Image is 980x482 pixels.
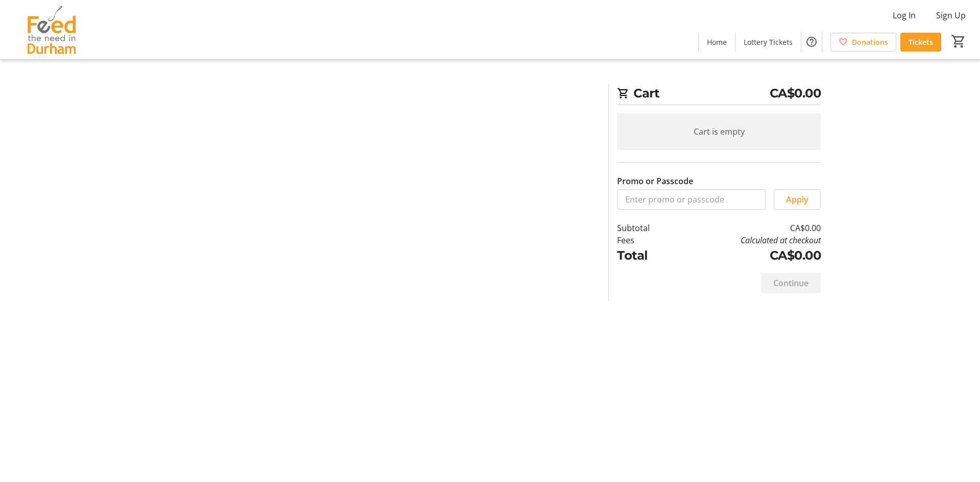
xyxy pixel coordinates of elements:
[617,113,821,150] div: Cart is empty
[852,37,888,47] span: Donations
[617,234,676,246] td: Fees
[830,33,896,52] a: Donations
[885,7,924,23] button: Log In
[949,32,968,50] button: Cart
[617,222,676,234] td: Subtotal
[617,189,766,210] input: Enter promo or passcode
[774,189,821,210] button: Apply
[786,193,808,206] span: Apply
[893,9,916,21] span: Log In
[900,33,941,52] a: Tickets
[617,246,676,265] td: Total
[936,9,966,21] span: Sign Up
[676,246,821,265] td: CA$0.00
[801,32,822,52] button: Help
[676,222,821,234] td: CA$0.00
[707,37,727,47] span: Home
[770,84,821,103] span: CA$0.00
[6,4,97,55] img: Feed the Need in Durham's Logo
[928,7,974,23] button: Sign Up
[744,37,793,47] span: Lottery Tickets
[736,33,801,52] a: Lottery Tickets
[617,84,821,105] h2: Cart
[617,175,693,187] label: Promo or Passcode
[676,234,821,246] td: Calculated at checkout
[699,33,735,52] a: Home
[909,37,933,47] span: Tickets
